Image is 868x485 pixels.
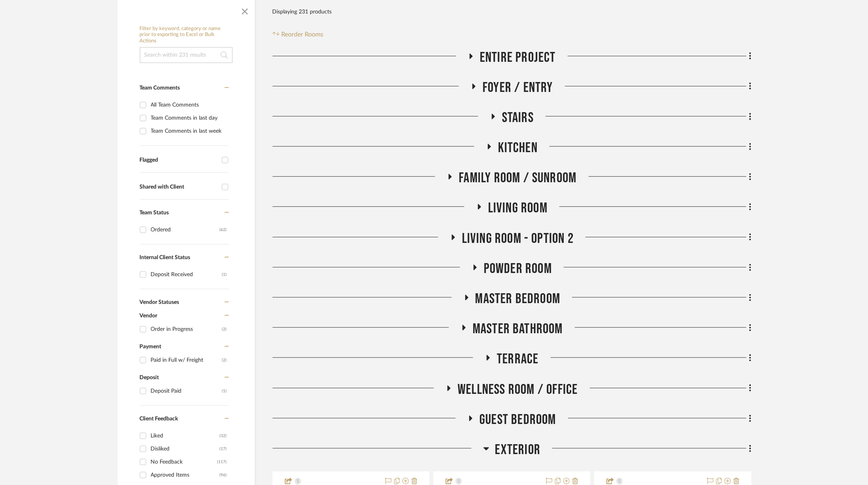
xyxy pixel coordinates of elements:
div: Deposit Paid [151,385,222,397]
span: Payment [140,344,162,349]
span: Reorder Rooms [281,30,323,39]
span: Vendor [140,313,158,319]
span: Family Room / Sunroom [459,170,576,187]
div: (2) [222,354,227,367]
span: Team Status [140,210,169,216]
div: Deposit Received [151,268,222,281]
span: Master Bathroom [473,321,563,338]
span: Wellness Room / Office [458,381,578,398]
span: Powder Room [484,260,552,277]
div: (1) [222,385,227,397]
span: Guest Bedroom [479,411,556,428]
div: All Team Comments [151,99,227,111]
div: (96) [220,469,227,481]
span: Exterior [495,441,541,458]
button: Reorder Rooms [273,30,324,39]
div: Order in Progress [151,323,222,336]
span: Stairs [502,109,534,126]
div: Paid in Full w/ Freight [151,354,222,367]
span: Living Room [488,200,548,217]
span: Kitchen [498,139,538,157]
div: Flagged [140,157,218,164]
button: Close [237,2,253,18]
div: Team Comments in last day [151,112,227,124]
span: Terrace [497,351,538,368]
div: Ordered [151,223,220,236]
div: (2) [222,323,227,336]
div: Approved Items [151,469,220,481]
span: Deposit [140,375,159,380]
span: Client Feedback [140,416,178,422]
div: (32) [220,430,227,442]
div: (62) [220,223,227,236]
div: No Feedback [151,456,217,468]
span: Living Room - Option 2 [462,230,574,247]
div: Liked [151,430,220,442]
span: Foyer / Entry [483,79,553,96]
div: Shared with Client [140,184,218,191]
input: Search within 231 results [140,47,233,63]
span: Entire Project [480,49,556,66]
h6: Filter by keyword, category or name prior to exporting to Excel or Bulk Actions [140,26,233,44]
span: Team Comments [140,85,180,91]
div: Disliked [151,443,220,455]
div: (17) [220,443,227,455]
span: Vendor Statuses [140,300,179,305]
div: (1) [222,268,227,281]
div: (117) [217,456,227,468]
span: Master Bedroom [475,290,561,307]
div: Displaying 231 products [273,4,332,20]
div: Team Comments in last week [151,125,227,137]
span: Internal Client Status [140,255,191,260]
